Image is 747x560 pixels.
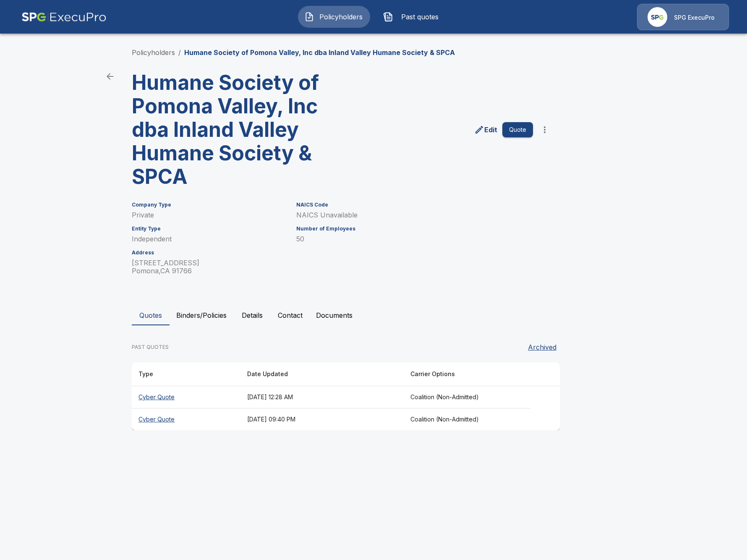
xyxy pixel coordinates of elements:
span: Policyholders [318,12,364,22]
th: Carrier Options [404,362,531,386]
p: SPG ExecuPro [674,13,715,22]
button: Past quotes IconPast quotes [377,6,449,28]
p: 50 [296,235,533,243]
th: Coalition (Non-Admitted) [404,408,531,431]
button: Quotes [132,305,170,325]
table: responsive table [132,362,560,430]
nav: breadcrumb [132,47,455,58]
a: edit [473,123,499,136]
th: Date Updated [240,362,404,386]
img: Agency Icon [648,7,667,27]
div: policyholder tabs [132,305,615,325]
th: Cyber Quote [132,386,240,408]
a: Agency IconSPG ExecuPro [637,4,729,30]
th: Type [132,362,240,386]
h6: Number of Employees [296,226,533,232]
li: / [178,47,181,58]
h6: NAICS Code [296,202,533,208]
button: more [536,121,553,138]
p: [STREET_ADDRESS] Pomona , CA 91766 [132,259,286,275]
h6: Company Type [132,202,286,208]
button: Details [233,305,271,325]
button: Contact [271,305,309,325]
h3: Humane Society of Pomona Valley, Inc dba Inland Valley Humane Society & SPCA [132,71,339,188]
th: Cyber Quote [132,408,240,431]
p: NAICS Unavailable [296,211,533,219]
img: Past quotes Icon [383,12,393,22]
h6: Entity Type [132,226,286,232]
p: Private [132,211,286,219]
p: PAST QUOTES [132,343,169,351]
a: Policyholders [132,48,175,57]
button: Documents [309,305,359,325]
span: Past quotes [397,12,443,22]
th: Coalition (Non-Admitted) [404,386,531,408]
th: [DATE] 12:28 AM [240,386,404,408]
img: Policyholders Icon [304,12,314,22]
p: Independent [132,235,286,243]
th: [DATE] 09:40 PM [240,408,404,431]
button: Archived [525,339,560,356]
h6: Address [132,250,286,256]
p: Edit [484,125,497,135]
img: AA Logo [21,4,107,30]
button: Binders/Policies [170,305,233,325]
button: Quote [502,122,533,138]
button: Policyholders IconPolicyholders [298,6,370,28]
a: back [102,68,118,85]
p: Humane Society of Pomona Valley, Inc dba Inland Valley Humane Society & SPCA [184,47,455,58]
